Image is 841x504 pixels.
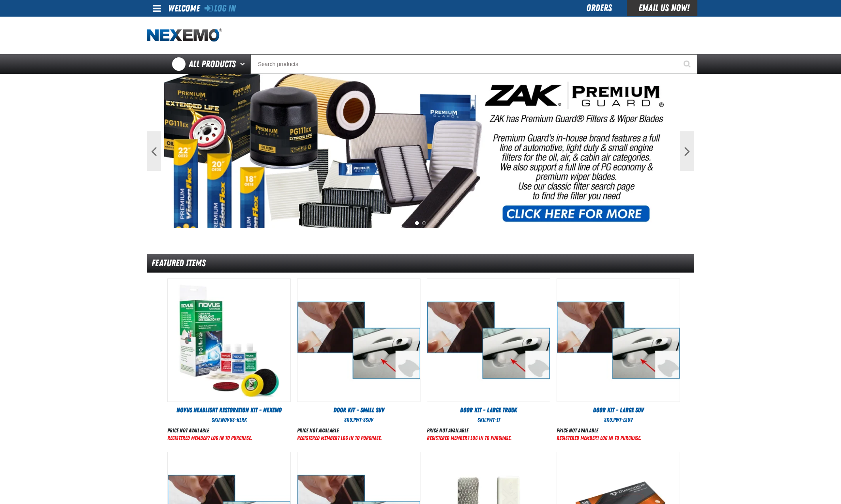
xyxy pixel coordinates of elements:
div: SKU: [427,416,550,424]
img: Door Kit - Large SUV [557,279,680,402]
img: Door Kit - Large Truck [427,279,550,402]
div: Price not available [557,427,641,434]
div: SKU: [557,416,680,424]
a: Registered Member? Log In to purchase. [557,435,641,441]
div: Featured Items [147,254,694,273]
div: Price not available [297,427,382,434]
img: Door Kit - Small SUV [297,279,420,402]
a: Registered Member? Log In to purchase. [167,435,252,441]
: View Details of the Door Kit - Large SUV [557,279,680,402]
div: SKU: [297,416,420,424]
span: PWT-LT [487,417,500,423]
img: Novus Headlight Restoration Kit - Nexemo [168,279,290,402]
a: Door Kit - Large Truck [427,406,550,415]
span: PWT-LSUV [613,417,633,423]
a: Novus Headlight Restoration Kit - Nexemo [167,406,291,415]
a: Registered Member? Log In to purchase. [297,435,382,441]
div: Price not available [427,427,511,434]
div: SKU: [167,416,291,424]
button: Next [680,131,694,171]
input: Search [250,54,697,74]
button: 1 of 2 [415,221,419,225]
img: Nexemo logo [147,28,222,42]
button: Open All Products pages [237,54,250,74]
button: 2 of 2 [422,221,426,225]
span: NOVUS-HLRK [221,417,247,423]
span: PWT-SSUV [353,417,373,423]
button: Start Searching [678,54,697,74]
img: PG Filters & Wipers [164,74,677,228]
: View Details of the Door Kit - Large Truck [427,279,550,402]
a: Door Kit - Large SUV [557,406,680,415]
span: All Products [189,57,236,71]
span: Door Kit - Large SUV [593,406,644,414]
div: Price not available [167,427,252,434]
button: Previous [147,131,161,171]
: View Details of the Novus Headlight Restoration Kit - Nexemo [168,279,290,402]
span: Door Kit - Small SUV [333,406,385,414]
a: Door Kit - Small SUV [297,406,420,415]
a: Log In [205,3,236,14]
a: Registered Member? Log In to purchase. [427,435,511,441]
: View Details of the Door Kit - Small SUV [297,279,420,402]
span: Novus Headlight Restoration Kit - Nexemo [176,406,282,414]
span: Door Kit - Large Truck [460,406,517,414]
